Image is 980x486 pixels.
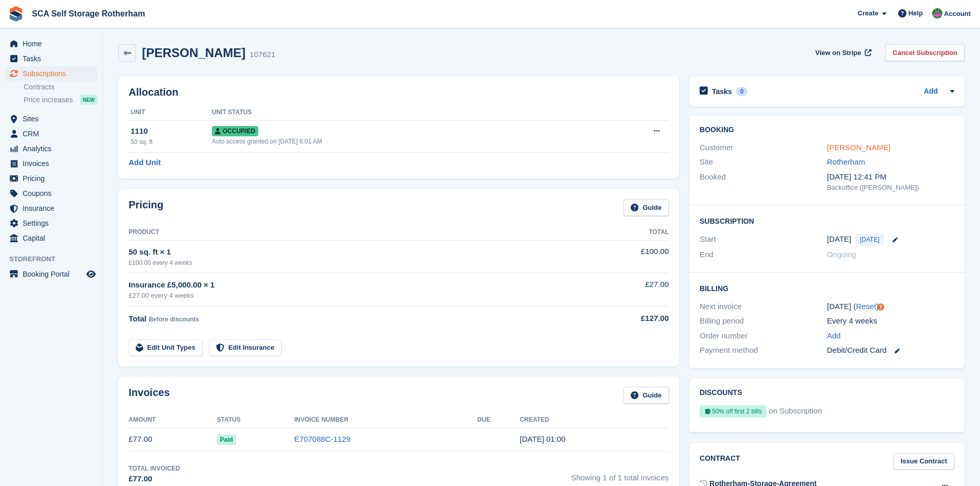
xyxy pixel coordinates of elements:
a: E707088C-1129 [294,435,350,443]
th: Created [520,412,669,428]
h2: Billing [700,283,954,293]
div: Debit/Credit Card [827,345,954,356]
div: £127.00 [585,313,669,325]
a: Edit Insurance [209,339,282,356]
a: [PERSON_NAME] [827,143,890,152]
a: menu [5,141,97,156]
div: NEW [80,95,97,105]
span: Tasks [23,51,84,66]
a: Reset [856,302,876,311]
div: Insurance £5,000.00 × 1 [129,279,585,291]
span: Paid [217,435,236,445]
h2: Allocation [129,86,669,98]
td: £27.00 [585,273,669,307]
div: 1110 [131,125,212,137]
a: Guide [623,387,669,404]
a: menu [5,186,97,201]
th: Amount [129,412,217,428]
span: Create [858,8,878,19]
span: Storefront [9,254,102,264]
div: 0 [736,87,748,96]
span: Subscriptions [23,66,84,81]
td: £100.00 [585,240,669,273]
a: menu [5,66,97,81]
th: Due [477,412,520,428]
div: [DATE] 12:41 PM [827,171,954,183]
span: Occupied [212,126,258,136]
div: 50 sq. ft × 1 [129,246,585,258]
div: Billing period [700,315,827,327]
th: Unit Status [212,104,594,121]
a: menu [5,51,97,66]
th: Invoice Number [294,412,477,428]
a: View on Stripe [811,44,874,61]
a: menu [5,171,97,186]
div: 50 sq. ft [131,137,212,147]
time: 2025-09-28 00:00:00 UTC [827,233,851,245]
div: Backoffice ([PERSON_NAME]) [827,183,954,193]
a: Issue Contract [894,453,954,470]
span: CRM [23,127,84,141]
a: SCA Self Storage Rotherham [28,5,149,22]
h2: Discounts [700,389,954,397]
span: View on Stripe [815,48,861,58]
a: menu [5,231,97,245]
th: Unit [129,104,212,121]
a: menu [5,201,97,215]
div: Start [700,233,827,246]
span: Analytics [23,141,84,156]
a: menu [5,37,97,51]
span: Total [129,314,147,323]
div: 50% off first 2 bills [700,405,767,418]
div: £27.00 every 4 weeks [129,291,585,301]
th: Product [129,224,585,241]
div: End [700,249,827,261]
h2: Pricing [129,199,164,216]
span: on Subscription [769,405,822,422]
a: Preview store [85,268,97,280]
div: Total Invoiced [129,464,180,473]
span: Price increases [24,95,73,105]
span: Account [944,9,971,19]
a: Add [827,330,841,342]
a: menu [5,156,97,171]
h2: [PERSON_NAME] [142,46,245,60]
a: menu [5,267,97,281]
a: menu [5,112,97,126]
span: [DATE] [856,233,884,246]
span: Showing 1 of 1 total invoices [571,464,669,485]
div: Auto access granted on [DATE] 6:01 AM [212,137,594,146]
a: Add [924,86,938,98]
div: [DATE] ( ) [827,301,954,313]
a: menu [5,127,97,141]
h2: Booking [700,126,954,134]
a: Edit Unit Types [129,339,203,356]
a: Guide [623,199,669,216]
span: Invoices [23,156,84,171]
span: Insurance [23,201,84,215]
div: Booked [700,171,827,193]
div: Site [700,156,827,168]
div: Order number [700,330,827,342]
th: Status [217,412,295,428]
h2: Tasks [712,87,732,96]
div: 107621 [250,49,275,61]
span: Help [908,8,923,19]
th: Total [585,224,669,241]
div: Every 4 weeks [827,315,954,327]
a: menu [5,216,97,230]
h2: Invoices [129,387,170,404]
span: Before discounts [149,316,199,323]
span: Settings [23,216,84,230]
span: Ongoing [827,250,857,259]
span: Booking Portal [23,267,84,281]
div: £100.00 every 4 weeks [129,258,585,267]
div: Customer [700,142,827,154]
span: Home [23,37,84,51]
td: £77.00 [129,428,217,451]
div: Payment method [700,345,827,356]
a: Contracts [24,82,97,92]
div: Next invoice [700,301,827,313]
span: Pricing [23,171,84,186]
span: Capital [23,231,84,245]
